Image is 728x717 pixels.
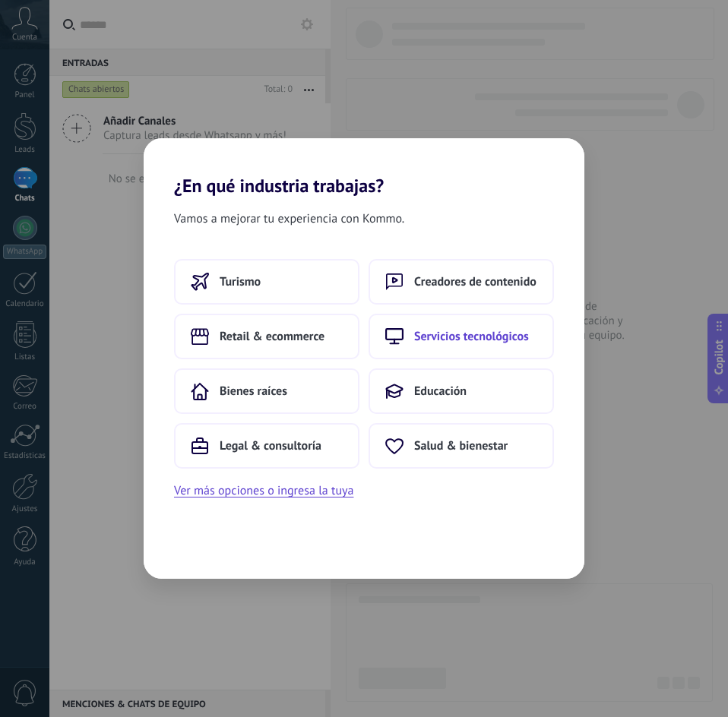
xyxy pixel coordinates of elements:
[414,438,508,453] span: Salud & bienestar
[220,438,321,453] span: Legal & consultoría
[144,138,584,197] h2: ¿En qué industria trabajas?
[174,368,359,414] button: Bienes raíces
[174,209,404,229] span: Vamos a mejorar tu experiencia con Kommo.
[174,314,359,359] button: Retail & ecommerce
[369,368,554,414] button: Educación
[174,423,359,469] button: Legal & consultoría
[369,314,554,359] button: Servicios tecnológicos
[414,274,537,289] span: Creadores de contenido
[174,481,353,501] button: Ver más opciones o ingresa la tuya
[369,423,554,469] button: Salud & bienestar
[220,329,324,344] span: Retail & ecommerce
[220,274,261,289] span: Turismo
[414,329,529,344] span: Servicios tecnológicos
[220,384,287,399] span: Bienes raíces
[414,384,467,399] span: Educación
[369,259,554,305] button: Creadores de contenido
[174,259,359,305] button: Turismo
